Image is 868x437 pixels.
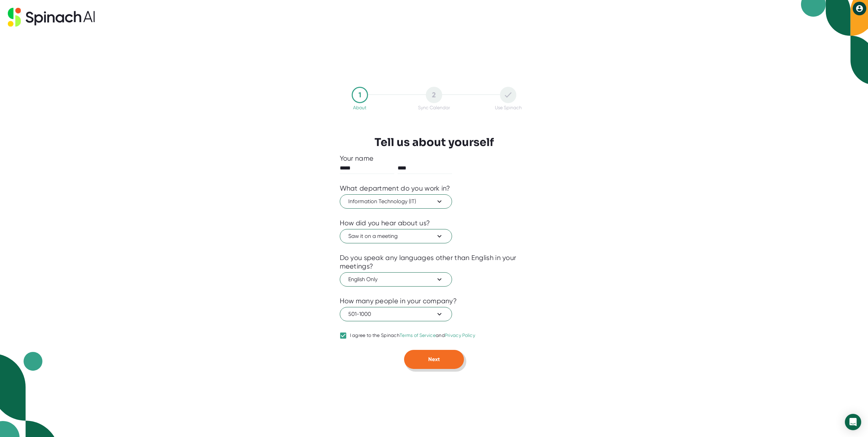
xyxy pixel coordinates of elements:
span: Next [428,356,440,362]
a: Privacy Policy [445,333,475,338]
div: 2 [426,87,442,103]
button: Next [404,350,464,369]
span: English Only [348,275,444,284]
div: Sync Calendar [418,105,450,110]
button: 501-1000 [340,307,452,321]
div: Use Spinach [495,105,522,110]
button: Information Technology (IT) [340,194,452,209]
span: Saw it on a meeting [348,232,444,240]
div: How many people in your company? [340,297,457,305]
span: 501-1000 [348,310,444,318]
button: English Only [340,272,452,287]
button: Saw it on a meeting [340,229,452,243]
div: 1 [352,87,368,103]
div: Open Intercom Messenger [845,414,861,430]
span: Information Technology (IT) [348,197,444,206]
div: Your name [340,154,529,163]
div: I agree to the Spinach and [350,333,475,339]
div: What department do you work in? [340,184,450,193]
div: Do you speak any languages other than English in your meetings? [340,254,529,271]
h3: Tell us about yourself [374,136,494,149]
div: How did you hear about us? [340,219,430,227]
div: About [353,105,366,110]
a: Terms of Service [400,333,436,338]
